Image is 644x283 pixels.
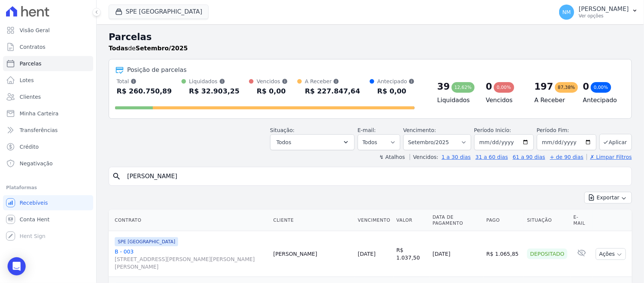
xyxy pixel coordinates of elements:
label: Vencidos: [410,154,438,160]
a: Parcelas [3,56,93,71]
div: Posição de parcelas [127,65,187,75]
label: Situação: [270,127,295,133]
span: Conta Hent [20,216,49,223]
button: SPE [GEOGRAPHIC_DATA] [109,5,209,19]
div: R$ 0,00 [377,85,415,97]
div: 0,00% [494,82,514,93]
span: Minha Carteira [20,110,58,117]
div: Total [117,78,172,85]
a: B - 003[STREET_ADDRESS][PERSON_NAME][PERSON_NAME][PERSON_NAME] [115,248,267,271]
div: 39 [437,81,450,93]
a: Lotes [3,73,93,88]
button: Exportar [584,192,632,204]
div: Vencidos [257,78,287,85]
p: de [109,44,188,53]
td: R$ 1.037,50 [393,231,430,277]
button: NM [PERSON_NAME] Ver opções [553,2,644,23]
div: 87,38% [555,82,578,93]
span: Recebíveis [20,199,48,207]
th: Cliente [270,210,355,231]
td: [DATE] [430,231,484,277]
span: NM [563,9,571,15]
h2: Parcelas [109,30,632,44]
span: Negativação [20,160,53,167]
label: E-mail: [358,127,376,133]
div: 0 [486,81,492,93]
div: 197 [535,81,553,93]
a: [DATE] [358,251,375,257]
th: E-mail [570,210,593,231]
div: R$ 32.903,25 [189,85,240,97]
a: Clientes [3,89,93,104]
button: Ações [596,248,626,260]
a: 1 a 30 dias [442,154,471,160]
th: Situação [524,210,570,231]
span: Crédito [20,143,39,151]
label: ↯ Atalhos [379,154,405,160]
p: [PERSON_NAME] [579,5,629,13]
a: Minha Carteira [3,106,93,121]
th: Data de Pagamento [430,210,484,231]
h4: A Receber [535,96,571,105]
a: 61 a 90 dias [513,154,545,160]
h4: Liquidados [437,96,474,105]
div: 12,62% [452,82,475,93]
div: Open Intercom Messenger [8,257,26,275]
span: SPE [GEOGRAPHIC_DATA] [115,237,178,246]
th: Contrato [109,210,270,231]
div: R$ 260.750,89 [117,85,172,97]
div: Depositado [527,249,567,259]
div: A Receber [305,78,360,85]
div: R$ 0,00 [257,85,287,97]
a: Crédito [3,139,93,154]
td: [PERSON_NAME] [270,231,355,277]
i: search [112,172,121,181]
a: Contratos [3,39,93,54]
label: Período Inicío: [474,127,511,133]
button: Aplicar [599,134,632,150]
span: Parcelas [20,60,41,67]
strong: Setembro/2025 [136,45,188,52]
a: ✗ Limpar Filtros [587,154,632,160]
th: Valor [393,210,430,231]
th: Vencimento [355,210,393,231]
a: Negativação [3,156,93,171]
a: Recebíveis [3,195,93,210]
input: Buscar por nome do lote ou do cliente [123,169,629,184]
span: [STREET_ADDRESS][PERSON_NAME][PERSON_NAME][PERSON_NAME] [115,255,267,271]
div: Liquidados [189,78,240,85]
div: Antecipado [377,78,415,85]
a: Visão Geral [3,23,93,38]
a: 31 a 60 dias [475,154,508,160]
span: Todos [277,138,291,147]
h4: Antecipado [583,96,619,105]
button: Todos [270,134,355,150]
a: Conta Hent [3,212,93,227]
a: Transferências [3,123,93,138]
label: Período Fim: [537,126,596,134]
p: Ver opções [579,13,629,19]
span: Contratos [20,43,45,51]
span: Lotes [20,76,34,84]
span: Transferências [20,126,58,134]
td: R$ 1.065,85 [483,231,524,277]
div: 0 [583,81,589,93]
a: + de 90 dias [550,154,584,160]
th: Pago [483,210,524,231]
div: R$ 227.847,64 [305,85,360,97]
span: Clientes [20,93,41,101]
div: Plataformas [6,183,90,192]
span: Visão Geral [20,26,50,34]
strong: Todas [109,45,128,52]
div: 0,00% [591,82,611,93]
h4: Vencidos [486,96,523,105]
label: Vencimento: [403,127,436,133]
